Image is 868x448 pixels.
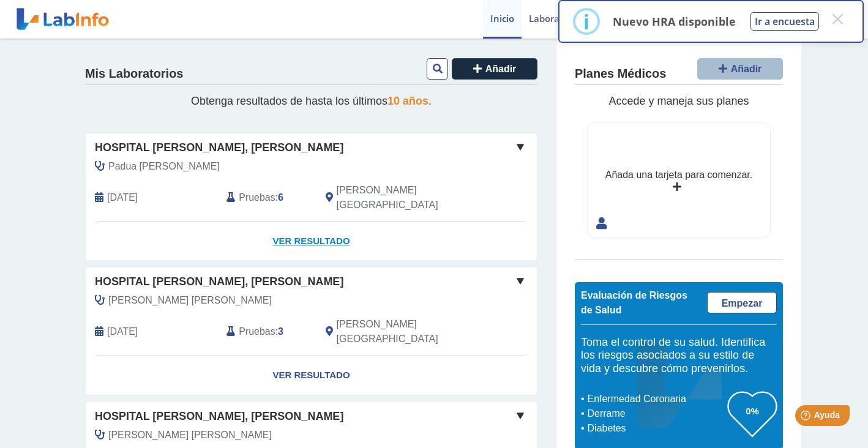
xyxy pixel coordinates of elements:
b: 6 [278,192,283,203]
span: Obtenga resultados de hasta los últimos . [191,95,432,107]
span: Sepulveda Alamo, Cristina [108,293,272,308]
b: 3 [278,326,283,337]
span: Ortiz Agundez, Jonathan [108,428,272,442]
a: Ver Resultado [86,356,537,395]
li: Enfermedad Coronaria [584,392,728,406]
span: Accede y maneja sus planes [608,95,749,107]
li: Derrame [584,406,728,421]
span: 10 años [387,95,428,107]
span: Hospital [PERSON_NAME], [PERSON_NAME] [95,140,343,156]
span: Pruebas [239,324,275,339]
button: Añadir [452,58,537,80]
span: Empezar [722,298,763,308]
span: Ponce, PR [337,317,472,346]
span: Padua Octaviani, Ileana [108,159,220,174]
h3: 0% [728,403,777,419]
h4: Planes Médicos [575,67,666,81]
span: Evaluación de Riesgos de Salud [581,290,687,315]
button: Close this dialog [826,8,848,30]
span: Hospital [PERSON_NAME], [PERSON_NAME] [95,274,343,290]
h4: Mis Laboratorios [85,67,183,81]
span: Ponce, PR [337,183,472,212]
div: : [217,317,316,346]
h5: Toma el control de su salud. Identifica los riesgos asociados a su estilo de vida y descubre cómo... [581,336,777,376]
a: Empezar [707,292,777,313]
span: 2025-03-01 [107,190,138,205]
div: Añada una tarjeta para comenzar. [605,168,752,182]
span: Añadir [731,64,762,74]
p: Nuevo HRA disponible [613,14,736,29]
span: Pruebas [239,190,275,205]
div: i [583,10,589,32]
span: Hospital [PERSON_NAME], [PERSON_NAME] [95,408,343,425]
span: 2024-03-30 [107,324,138,339]
div: : [217,183,316,212]
iframe: Help widget launcher [759,400,855,435]
span: Añadir [485,64,517,74]
li: Diabetes [584,421,728,436]
a: Ver Resultado [86,222,537,261]
button: Añadir [697,58,783,80]
button: Ir a encuesta [750,12,819,31]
